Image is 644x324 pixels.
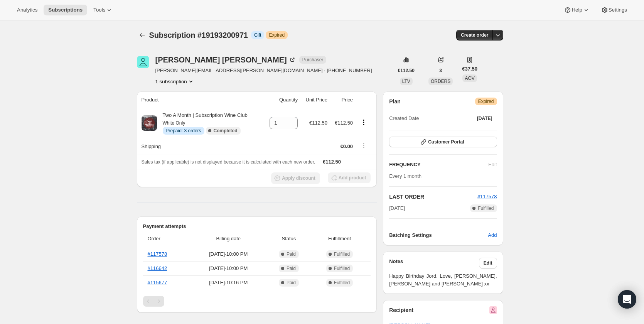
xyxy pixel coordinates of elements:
[143,223,371,230] h2: Payment attempts
[389,204,405,212] span: [DATE]
[334,280,350,286] span: Fulfilled
[478,205,494,211] span: Fulfilled
[596,5,632,15] button: Settings
[389,98,401,105] h2: Plan
[479,258,497,268] button: Edit
[477,194,497,199] a: #117578
[402,79,410,84] span: LTV
[300,91,330,108] th: Unit Price
[456,30,493,40] button: Create order
[334,251,350,257] span: Fulfilled
[192,265,265,272] span: [DATE] · 10:00 PM
[269,235,309,243] span: Status
[609,7,627,13] span: Settings
[155,67,372,74] span: [PERSON_NAME][EMAIL_ADDRESS][PERSON_NAME][DOMAIN_NAME] · [PHONE_NUMBER]
[389,173,421,179] span: Every 1 month
[17,7,37,13] span: Analytics
[389,231,488,239] h6: Batching Settings
[462,65,477,73] span: €37.50
[428,139,464,145] span: Customer Portal
[143,230,190,247] th: Order
[214,128,238,134] span: Completed
[389,193,477,201] h2: LAST ORDER
[477,193,497,201] button: #117578
[192,279,265,287] span: [DATE] · 10:16 PM
[334,265,350,272] span: Fulfilled
[461,32,488,38] span: Create order
[389,272,497,288] span: Happy Birthday Jord. Love, [PERSON_NAME], [PERSON_NAME] and [PERSON_NAME] xx
[93,7,105,13] span: Tools
[302,57,324,63] span: Purchaser
[148,280,167,285] a: #115677
[155,56,296,64] div: [PERSON_NAME] [PERSON_NAME]
[357,118,370,127] button: Product actions
[137,91,264,108] th: Product
[12,5,42,15] button: Analytics
[389,258,479,268] h3: Notes
[335,120,353,126] span: €112.50
[157,111,248,135] div: Two A Month | Subscription Wine Club
[477,115,492,121] span: [DATE]
[287,251,296,257] span: Paid
[149,31,248,39] span: Subscription #19193200971
[148,265,167,271] a: #116642
[142,115,157,131] img: product img
[287,280,296,286] span: Paid
[323,159,341,165] span: €112.50
[137,56,149,68] span: Ciara Connery
[439,67,442,74] span: 3
[618,290,636,309] div: Open Intercom Messenger
[389,161,488,169] h2: FREQUENCY
[143,296,371,307] nav: Pagination
[263,91,300,108] th: Quantity
[163,120,185,126] small: White Only
[357,141,370,150] button: Shipping actions
[341,143,353,149] span: €0.00
[155,78,195,85] button: Product actions
[389,137,497,147] button: Customer Portal
[389,115,419,122] span: Created Date
[559,5,594,15] button: Help
[389,306,413,314] h2: Recipient
[398,67,415,74] span: €112.50
[192,235,265,243] span: Billing date
[254,32,261,38] span: Gift
[48,7,83,13] span: Subscriptions
[89,5,118,15] button: Tools
[142,159,315,165] span: Sales tax (if applicable) is not displayed because it is calculated with each new order.
[330,91,355,108] th: Price
[313,235,366,243] span: Fulfillment
[484,260,492,266] span: Edit
[488,231,497,239] span: Add
[309,120,327,126] span: €112.50
[148,251,167,257] a: #117578
[44,5,87,15] button: Subscriptions
[137,30,148,40] button: Subscriptions
[435,65,447,76] button: 3
[166,128,201,134] span: Prepaid: 3 orders
[472,113,497,124] button: [DATE]
[483,229,501,241] button: Add
[137,138,264,155] th: Shipping
[287,265,296,272] span: Paid
[572,7,582,13] span: Help
[393,65,419,76] button: €112.50
[192,250,265,258] span: [DATE] · 10:00 PM
[269,32,285,38] span: Expired
[478,98,494,105] span: Expired
[431,79,450,84] span: ORDERS
[465,76,474,81] span: AOV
